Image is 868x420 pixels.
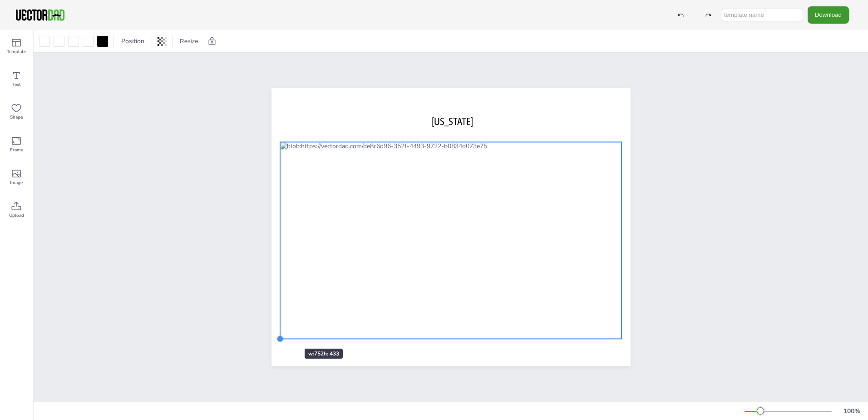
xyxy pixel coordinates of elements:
[9,212,24,219] span: Upload
[176,34,202,49] button: Resize
[808,6,849,23] button: Download
[10,179,23,186] span: Image
[432,115,473,127] span: [US_STATE]
[841,407,863,415] div: 100 %
[7,48,26,55] span: Template
[305,349,343,359] div: w: 752 h: 433
[12,81,21,88] span: Text
[722,9,803,21] input: template name
[10,114,23,121] span: Shape
[10,146,23,154] span: Frame
[15,8,66,22] img: VectorDad-1.png
[119,37,146,45] span: Position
